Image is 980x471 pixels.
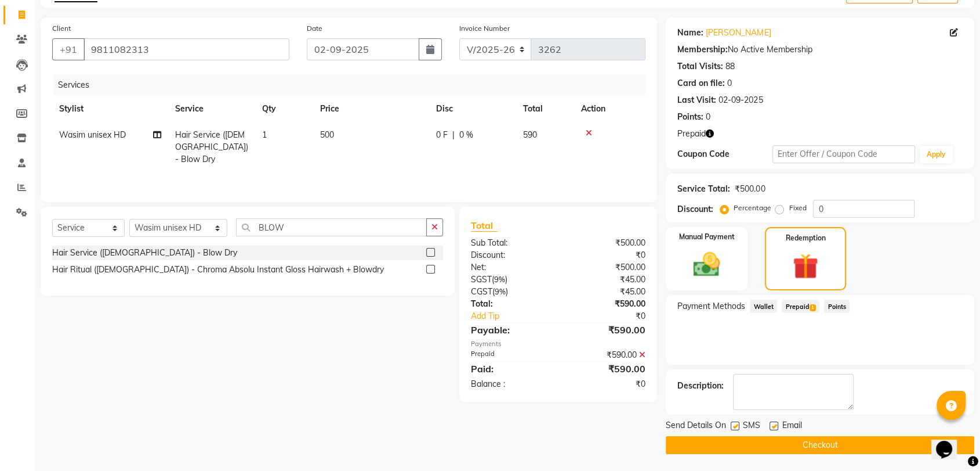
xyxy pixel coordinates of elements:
button: Checkout [666,436,974,454]
span: 0 % [459,129,473,141]
span: Prepaid [677,128,706,140]
span: Wasim unisex HD [59,130,126,140]
span: SMS [743,419,760,434]
div: Card on file: [677,77,725,89]
button: +91 [52,38,85,60]
th: Service [168,96,255,122]
div: Payable: [462,323,558,337]
div: ₹500.00 [735,183,765,195]
span: Send Details On [666,419,726,434]
div: 88 [725,60,735,73]
iframe: chat widget [931,425,968,459]
span: 9% [494,275,505,284]
a: [PERSON_NAME] [706,27,771,39]
div: ₹45.00 [558,274,655,286]
label: Fixed [789,203,806,213]
div: Hair Ritual ([DEMOGRAPHIC_DATA]) - Chroma Absolu Instant Gloss Hairwash + Blowdry [52,264,384,276]
div: ₹590.00 [558,298,655,310]
div: Sub Total: [462,237,558,249]
th: Total [516,96,574,122]
label: Percentage [734,203,771,213]
div: Last Visit: [677,94,716,106]
span: 1 [810,304,816,311]
span: 9% [495,287,506,296]
th: Stylist [52,96,168,122]
span: 0 F [436,129,448,141]
div: Points: [677,111,703,123]
div: ₹0 [558,378,655,390]
div: Balance : [462,378,558,390]
label: Manual Payment [679,232,735,242]
div: 0 [706,111,710,123]
span: 500 [320,130,334,140]
span: 590 [523,130,537,140]
span: Points [824,300,850,313]
span: CGST [471,286,492,297]
div: ₹45.00 [558,286,655,298]
div: Prepaid [462,349,558,361]
div: 0 [727,77,732,89]
img: _cash.svg [685,249,728,280]
label: Redemption [785,233,825,243]
div: ( ) [462,286,558,298]
th: Qty [255,96,313,122]
div: Paid: [462,362,558,376]
th: Action [574,96,645,122]
div: Discount: [462,249,558,261]
div: ₹590.00 [558,362,655,376]
button: Apply [920,146,953,163]
span: Prepaid [782,300,819,313]
input: Search by Name/Mobile/Email/Code [84,38,289,60]
input: Enter Offer / Coupon Code [772,145,915,163]
span: Hair Service ([DEMOGRAPHIC_DATA]) - Blow Dry [175,130,248,164]
div: ₹0 [574,310,654,322]
label: Client [52,23,71,34]
div: Membership: [677,44,728,56]
div: ₹590.00 [558,349,655,361]
span: | [452,129,455,141]
a: Add Tip [462,310,574,322]
th: Disc [429,96,516,122]
span: Payment Methods [677,300,745,312]
div: Discount: [677,203,713,215]
div: Hair Service ([DEMOGRAPHIC_DATA]) - Blow Dry [52,247,237,259]
div: ₹500.00 [558,261,655,274]
div: 02-09-2025 [718,94,763,106]
div: Total Visits: [677,60,723,73]
img: _gift.svg [785,250,826,282]
div: ( ) [462,274,558,286]
span: Total [471,220,498,232]
div: Name: [677,27,703,39]
div: ₹590.00 [558,323,655,337]
div: Description: [677,380,724,392]
label: Date [307,23,322,34]
span: 1 [262,130,267,140]
div: Total: [462,298,558,310]
span: Email [782,419,801,434]
span: Wallet [750,300,777,313]
div: Payments [471,339,645,349]
input: Search or Scan [236,218,427,236]
span: SGST [471,274,492,285]
div: Coupon Code [677,148,772,160]
th: Price [313,96,429,122]
div: Net: [462,261,558,274]
div: No Active Membership [677,44,963,56]
div: ₹0 [558,249,655,261]
div: Service Total: [677,183,730,195]
label: Invoice Number [459,23,510,34]
div: ₹500.00 [558,237,655,249]
div: Services [53,74,654,96]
